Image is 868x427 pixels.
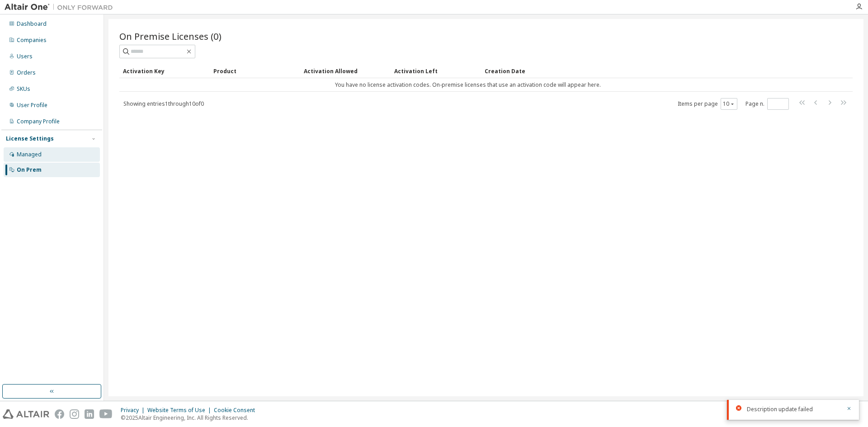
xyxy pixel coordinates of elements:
div: Product [213,64,297,78]
td: You have no license activation codes. On-premise licenses that use an activation code will appear... [119,78,816,92]
div: User Profile [17,102,47,109]
div: License Settings [6,135,54,142]
button: 10 [723,100,735,108]
span: On Premise Licenses (0) [119,30,222,42]
span: Items per page [678,98,737,110]
div: Orders [17,69,36,76]
div: Activation Left [394,64,477,78]
div: Dashboard [17,20,47,28]
div: Cookie Consent [214,407,260,414]
img: instagram.svg [70,409,79,419]
span: Showing entries 1 through 10 of 0 [123,100,204,108]
div: Activation Key [123,64,206,78]
img: linkedin.svg [85,409,94,419]
div: Privacy [121,407,147,414]
div: Companies [17,37,47,44]
img: Altair One [5,3,118,12]
div: Website Terms of Use [147,407,214,414]
p: © 2025 Altair Engineering, Inc. All Rights Reserved. [121,414,260,422]
img: facebook.svg [55,409,64,419]
span: Page n. [745,98,789,110]
img: youtube.svg [99,409,113,419]
div: On Prem [17,166,42,174]
div: Activation Allowed [304,64,387,78]
div: Description update failed [747,405,841,413]
div: Users [17,53,33,60]
div: Company Profile [17,118,60,125]
div: SKUs [17,85,30,93]
div: Managed [17,151,42,158]
img: altair_logo.svg [3,409,49,419]
div: Creation Date [485,64,813,78]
